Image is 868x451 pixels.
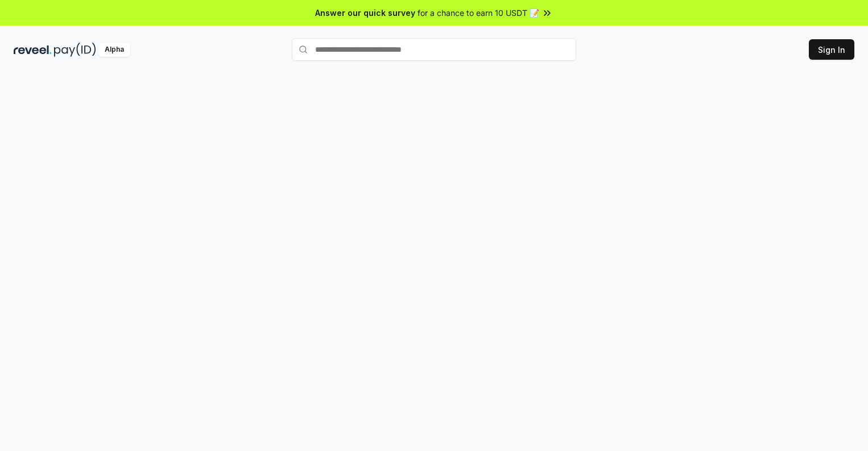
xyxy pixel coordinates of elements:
[315,7,415,19] span: Answer our quick survey
[809,39,854,60] button: Sign In
[14,43,52,57] img: reveel_dark
[54,43,96,57] img: pay_id
[98,43,130,57] div: Alpha
[418,7,539,19] span: for a chance to earn 10 USDT 📝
